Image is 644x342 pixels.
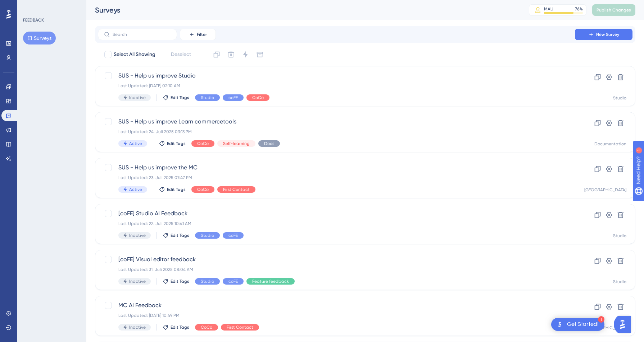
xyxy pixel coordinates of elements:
span: [coFE] Visual editor feedback [118,255,554,264]
iframe: UserGuiding AI Assistant Launcher [614,314,635,335]
span: Inactive [129,233,146,238]
div: 76 % [575,6,583,12]
span: First Contact [227,324,253,330]
span: Self-learning [223,141,250,146]
span: Filter [197,32,207,37]
div: Studio [613,233,626,239]
div: MAU [544,6,553,12]
span: New Survey [596,32,619,37]
span: SUS - Help us improve Studio [118,71,554,80]
span: Edit Tags [167,187,186,192]
button: Deselect [164,48,198,61]
span: First Contact [223,187,250,192]
span: coFE [228,233,238,238]
div: 1 [598,316,604,323]
span: Feature feedback [252,278,289,284]
div: Open Get Started! checklist, remaining modules: 1 [551,318,604,331]
span: Active [129,187,142,192]
button: Filter [180,29,216,40]
span: Inactive [129,324,146,330]
span: Active [129,141,142,146]
div: [GEOGRAPHIC_DATA] [584,325,626,331]
span: CoCo [201,324,212,330]
div: [GEOGRAPHIC_DATA] [584,187,626,193]
span: Studio [201,278,214,284]
span: CoCo [197,141,209,146]
div: Get Started! [567,320,599,328]
span: Studio [201,95,214,100]
button: Edit Tags [159,187,186,192]
input: Search [113,32,171,37]
span: Inactive [129,95,146,100]
div: Documentation [594,141,626,147]
span: Edit Tags [171,233,189,238]
img: launcher-image-alternative-text [555,320,564,329]
button: Edit Tags [163,95,189,100]
div: Studio [613,279,626,285]
span: Need Help? [17,2,45,10]
span: Edit Tags [167,141,186,146]
div: Last Updated: 23. Juli 2025 07:47 PM [118,175,554,181]
div: Last Updated: [DATE] 10:49 PM [118,313,554,318]
span: Inactive [129,278,146,284]
span: coFE [228,278,238,284]
div: Studio [613,95,626,101]
button: Edit Tags [163,278,189,284]
div: Last Updated: 24. Juli 2025 03:13 PM [118,129,554,135]
button: Publish Changes [592,4,635,16]
span: CoCo [197,187,209,192]
button: Edit Tags [163,324,189,330]
div: FEEDBACK [23,17,44,23]
div: Last Updated: 22. Juli 2025 10:41 AM [118,221,554,226]
span: SUS - Help us improve Learn commercetools [118,117,554,126]
span: CoCo [252,95,264,100]
span: Edit Tags [171,95,189,100]
span: Studio [201,233,214,238]
span: Edit Tags [171,324,189,330]
button: Edit Tags [159,141,186,146]
div: Last Updated: [DATE] 02:10 AM [118,83,554,89]
div: Last Updated: 31. Juli 2025 08:04 AM [118,267,554,272]
span: Edit Tags [171,278,189,284]
div: 1 [50,4,52,9]
span: Docs [264,141,274,146]
span: Publish Changes [597,7,631,13]
span: SUS - Help us improve the MC [118,163,554,172]
span: coFE [228,95,238,100]
span: Deselect [171,50,191,59]
span: MC AI Feedback [118,301,554,310]
span: Select All Showing [114,50,155,59]
span: [coFE] Studio AI Feedback [118,209,554,218]
button: Edit Tags [163,233,189,238]
div: Surveys [95,5,511,15]
button: Surveys [23,32,56,44]
button: New Survey [575,29,632,40]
